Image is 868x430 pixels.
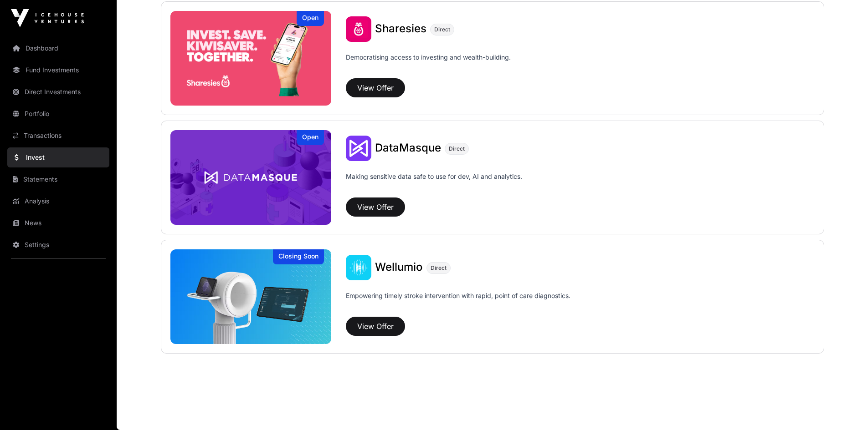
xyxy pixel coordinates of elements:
iframe: Chat Widget [822,386,868,430]
a: Sharesies [375,23,426,35]
a: Analysis [7,191,109,211]
img: Wellumio [346,255,371,280]
a: WellumioClosing Soon [170,249,332,344]
a: SharesiesOpen [170,11,332,106]
a: Settings [7,235,109,255]
a: Invest [7,147,109,167]
a: Fund Investments [7,60,109,80]
span: Direct [431,264,447,272]
img: Sharesies [170,11,332,106]
button: View Offer [346,317,405,336]
a: Wellumio [375,262,423,273]
img: Icehouse Ventures Logo [11,9,84,27]
button: View Offer [346,78,405,97]
button: View Offer [346,197,405,217]
a: Statements [7,169,109,189]
img: DataMasque [170,130,332,225]
p: Empowering timely stroke intervention with rapid, point of care diagnostics. [346,291,570,313]
a: Direct Investments [7,82,109,102]
img: Wellumio [170,249,332,344]
a: News [7,213,109,233]
div: Open [297,130,324,145]
p: Democratising access to investing and wealth-building. [346,53,511,75]
a: Portfolio [7,104,109,124]
p: Making sensitive data safe to use for dev, AI and analytics. [346,172,522,194]
a: Transactions [7,126,109,146]
span: DataMasque [375,141,441,154]
a: DataMasqueOpen [170,130,332,225]
img: Sharesies [346,16,371,42]
div: Closing Soon [273,249,324,264]
span: Sharesies [375,22,426,35]
span: Wellumio [375,260,423,273]
div: Open [297,11,324,26]
a: DataMasque [375,142,441,154]
span: Direct [434,26,450,33]
span: Direct [449,145,465,152]
a: Dashboard [7,38,109,58]
img: DataMasque [346,136,371,161]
